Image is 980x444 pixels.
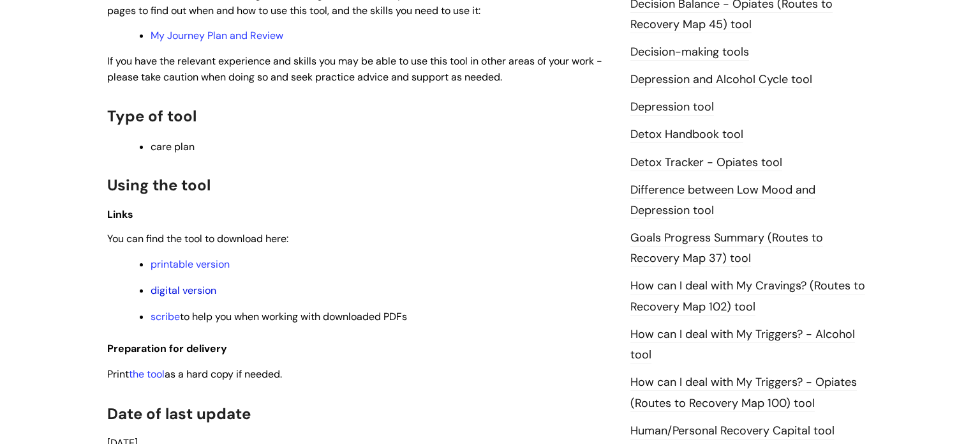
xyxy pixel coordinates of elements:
[107,54,602,84] span: If you have the relevant experience and skills you may be able to use this tool in other areas of...
[630,155,782,171] a: Detox Tracker - Opiates tool
[151,310,407,323] span: to help you when working with downloaded PDFs
[630,374,857,411] a: How can I deal with My Triggers? - Opiates (Routes to Recovery Map 100) tool
[630,182,815,219] a: Difference between Low Mood and Depression tool
[107,175,211,195] span: Using the tool
[630,326,855,364] a: How can I deal with My Triggers? - Alcohol tool
[630,278,865,315] a: How can I deal with My Cravings? (Routes to Recovery Map 102) tool
[129,367,165,381] a: the tool
[107,342,227,355] span: Preparation for delivery
[151,284,216,297] a: digital version
[630,126,743,143] a: Detox Handbook tool
[630,423,835,440] a: Human/Personal Recovery Capital tool
[107,367,282,381] span: Print as a hard copy if needed.
[151,310,180,323] a: scribe
[630,230,823,267] a: Goals Progress Summary (Routes to Recovery Map 37) tool
[151,29,283,42] a: My Journey Plan and Review
[630,99,714,116] a: Depression tool
[630,44,749,61] a: Decision-making tools
[151,140,195,153] span: care plan
[630,72,812,88] a: Depression and Alcohol Cycle tool
[107,208,133,221] span: Links
[107,232,288,245] span: You can find the tool to download here:
[151,257,230,271] a: printable version
[107,404,251,424] span: Date of last update
[107,106,197,126] span: Type of tool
